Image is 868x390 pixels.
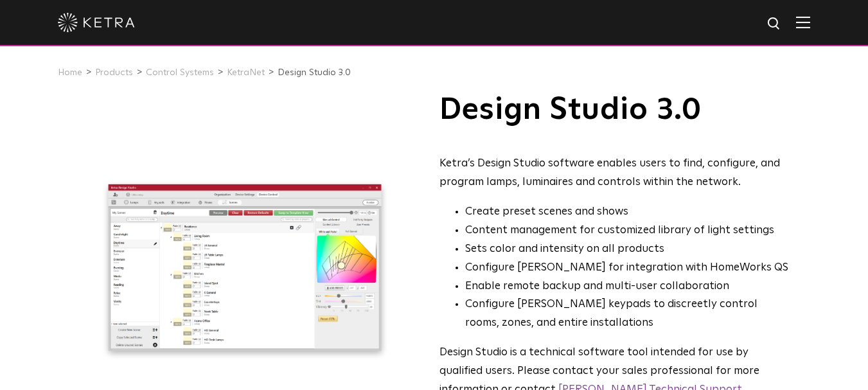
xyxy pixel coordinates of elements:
[58,68,82,77] a: Home
[278,68,351,77] a: Design Studio 3.0
[766,16,783,32] img: search icon
[58,13,135,32] img: ketra-logo-2019-white
[146,68,214,77] a: Control Systems
[465,203,793,222] li: Create preset scenes and shows
[465,259,793,278] li: Configure [PERSON_NAME] for integration with HomeWorks QS
[439,155,793,192] div: Ketra’s Design Studio software enables users to find, configure, and program lamps, luminaires an...
[95,68,133,77] a: Products
[465,278,793,296] li: Enable remote backup and multi-user collaboration
[465,222,793,240] li: Content management for customized library of light settings
[465,296,793,333] li: Configure [PERSON_NAME] keypads to discreetly control rooms, zones, and entire installations
[439,94,793,126] h1: Design Studio 3.0
[796,16,810,28] img: Hamburger%20Nav.svg
[227,68,265,77] a: KetraNet
[465,240,793,259] li: Sets color and intensity on all products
